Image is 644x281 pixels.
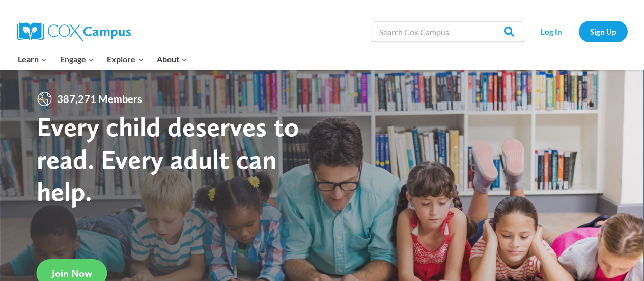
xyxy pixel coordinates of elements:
[579,21,628,42] a: Sign Up
[17,22,131,41] img: Cox Campus
[52,267,92,279] span: Join Now
[60,53,94,66] span: Engage
[157,53,187,66] span: About
[53,91,146,107] span: 387,271 Members
[37,110,299,208] strong: Every child deserves to read. Every adult can help.
[529,21,628,42] nav: Secondary Navigation
[529,21,574,42] a: Log In
[107,53,144,66] span: Explore
[12,48,194,70] nav: Primary Navigation
[372,21,524,42] input: Search Cox Campus
[18,53,47,66] span: Learn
